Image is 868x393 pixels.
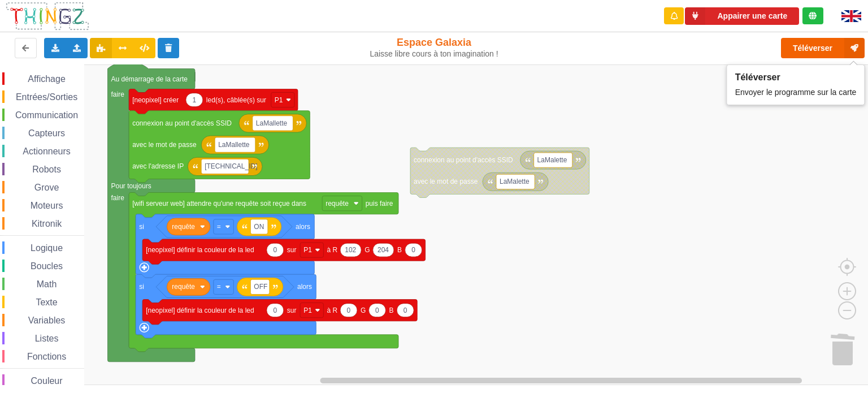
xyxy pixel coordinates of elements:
div: Laisse libre cours à ton imagination ! [360,49,509,59]
text: P1 [303,306,312,314]
span: Variables [27,316,67,325]
text: 0 [403,306,407,314]
span: Couleur [29,376,64,386]
span: Actionneurs [21,146,72,156]
text: 0 [411,246,415,254]
span: Moteurs [29,201,65,210]
text: [wifi serveur web] attendre qu'une requête soit reçue dans [132,200,306,208]
text: 0 [375,306,379,314]
span: Listes [33,334,60,343]
text: LaMalette [537,156,567,164]
text: Au démarrage de la carte [111,75,188,83]
img: gb.png [841,10,861,22]
text: LaMalette [500,178,530,185]
span: Math [35,279,59,289]
text: alors [296,223,310,231]
text: [neopixel] créer [132,96,179,104]
text: alors [297,283,312,291]
text: 0 [347,306,351,314]
span: Logique [29,243,64,253]
text: LaMallette [218,141,250,149]
text: connexion au point d'accès SSID [132,119,232,127]
span: Robots [31,165,63,174]
img: thingz_logo.png [5,1,90,31]
div: Téléverser [735,72,857,83]
div: Espace Galaxia [360,36,509,59]
text: B [397,246,402,254]
text: G [364,246,370,254]
text: 204 [377,246,389,254]
text: avec le mot de passe [414,178,478,185]
span: Fonctions [25,352,68,361]
text: sur [287,306,297,314]
text: si [139,223,144,231]
span: Affichage [26,74,67,84]
text: = [217,283,221,291]
text: P1 [303,246,312,254]
text: [neopixel] définir la couleur de la led [146,306,254,314]
text: à R [327,306,337,314]
span: Boucles [29,261,64,271]
span: Entrées/Sorties [14,92,79,102]
text: sur [287,246,297,254]
span: Texte [34,297,59,307]
text: OFF [254,283,267,291]
text: faire [111,193,125,201]
text: led(s), câblée(s) sur [206,96,266,104]
text: faire [111,90,125,98]
text: 0 [273,246,277,254]
text: B [389,306,394,314]
text: 1 [192,96,196,104]
span: Kitronik [30,219,63,228]
text: [neopixel] définir la couleur de la led [146,246,254,254]
span: Capteurs [27,128,67,138]
text: 102 [345,246,356,254]
text: = [217,223,221,231]
text: à R [327,246,337,254]
span: Communication [14,110,80,120]
text: G [361,306,366,314]
div: Envoyer le programme sur la carte [735,83,857,98]
span: Grove [33,183,61,192]
text: P1 [275,96,283,104]
text: LaMallette [256,119,288,127]
text: requête [172,283,195,291]
button: Appairer une carte [685,7,799,25]
button: Téléverser [781,38,865,58]
text: si [139,283,144,291]
text: ON [254,223,264,231]
text: avec le mot de passe [132,141,197,149]
text: connexion au point d'accès SSID [414,156,513,164]
text: 0 [273,306,277,314]
div: Tu es connecté au serveur de création de Thingz [802,7,823,24]
text: puis faire [366,200,393,208]
text: requête [172,223,195,231]
text: requête [325,200,349,208]
text: Pour toujours [111,182,151,189]
text: [TECHNICAL_ID] [205,162,257,170]
text: avec l'adresse IP [132,162,184,170]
